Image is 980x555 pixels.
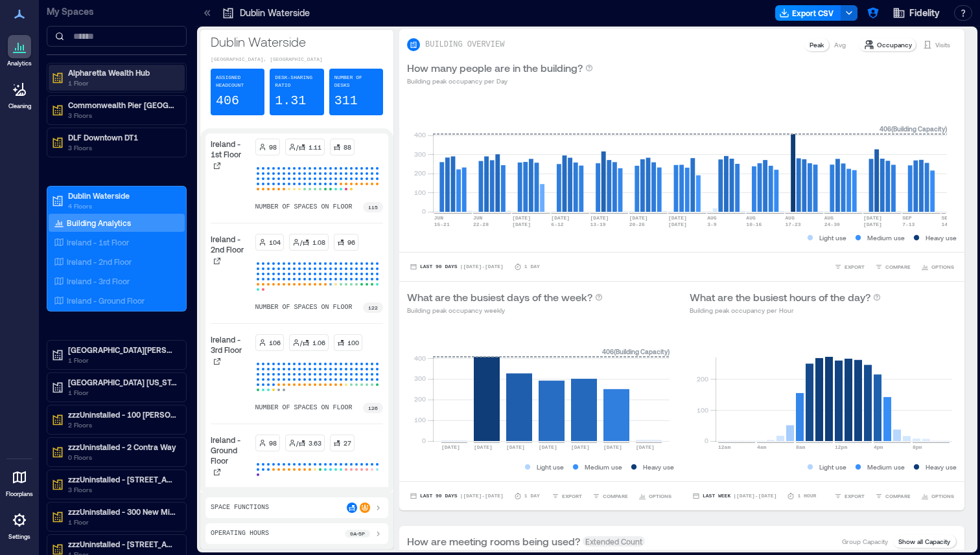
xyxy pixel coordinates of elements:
[68,110,177,120] p: 3 Floors
[68,506,177,517] p: zzzUninstalled - 300 New Millennium
[473,221,489,227] text: 22-28
[898,536,950,547] p: Show all Capacity
[746,215,756,221] text: AUG
[211,139,250,159] p: Ireland - 1st Floor
[407,76,593,86] p: Building peak occupancy per Day
[867,462,905,472] p: Medium use
[473,215,483,221] text: JUN
[707,215,717,221] text: AUG
[211,435,250,466] p: Ireland - Ground Floor
[603,444,622,450] text: [DATE]
[935,40,950,50] p: Visits
[47,5,187,18] p: My Spaces
[885,263,911,271] span: COMPARE
[918,260,957,273] button: OPTIONS
[211,334,250,355] p: Ireland - 3rd Floor
[269,438,277,448] p: 98
[690,305,881,315] p: Building peak occupancy per Hour
[255,403,353,413] p: number of spaces on floor
[705,436,708,444] tspan: 0
[211,56,383,63] p: [GEOGRAPHIC_DATA], [GEOGRAPHIC_DATA]
[414,169,426,177] tspan: 200
[255,302,353,313] p: number of spaces on floor
[757,444,767,450] text: 4am
[67,295,145,306] p: Ireland - Ground Floor
[68,345,177,355] p: [GEOGRAPHIC_DATA][PERSON_NAME]
[7,60,32,67] p: Analytics
[590,215,609,221] text: [DATE]
[68,517,177,527] p: 1 Floor
[697,406,708,414] tspan: 100
[845,263,865,271] span: EXPORT
[68,409,177,420] p: zzzUninstalled - 100 [PERSON_NAME]
[551,215,570,221] text: [DATE]
[819,462,846,472] p: Light use
[512,215,531,221] text: [DATE]
[877,40,912,50] p: Occupancy
[434,221,450,227] text: 15-21
[296,142,298,152] p: /
[296,438,298,448] p: /
[8,102,31,110] p: Cleaning
[796,444,806,450] text: 8am
[537,462,564,472] p: Light use
[67,237,129,247] p: Ireland - 1st Floor
[562,492,582,500] span: EXPORT
[824,215,834,221] text: AUG
[347,237,355,247] p: 96
[824,221,840,227] text: 24-30
[629,215,648,221] text: [DATE]
[68,474,177,484] p: zzzUninstalled - [STREET_ADDRESS]
[6,490,33,498] p: Floorplans
[872,490,913,503] button: COMPARE
[4,504,35,545] a: Settings
[872,260,913,273] button: COMPARE
[867,232,905,243] p: Medium use
[845,492,865,500] span: EXPORT
[690,490,779,503] button: Last Week |[DATE]-[DATE]
[407,60,583,76] p: How many people are in the building?
[474,444,493,450] text: [DATE]
[810,40,824,50] p: Peak
[8,533,30,541] p: Settings
[931,492,954,500] span: OPTIONS
[300,237,302,247] p: /
[585,462,622,472] p: Medium use
[649,492,671,500] span: OPTIONS
[334,74,378,89] p: Number of Desks
[414,131,426,139] tspan: 400
[312,337,325,348] p: 1.06
[422,207,426,215] tspan: 0
[407,289,592,305] p: What are the busiest days of the week?
[834,40,846,50] p: Avg
[832,260,867,273] button: EXPORT
[67,276,130,286] p: Ireland - 3rd Floor
[590,221,606,227] text: 13-19
[524,492,540,500] p: 1 Day
[309,142,321,152] p: 1.11
[441,444,460,450] text: [DATE]
[407,490,506,503] button: Last 90 Days |[DATE]-[DATE]
[571,444,590,450] text: [DATE]
[68,132,177,142] p: DLF Downtown DT1
[636,490,674,503] button: OPTIONS
[368,404,378,412] p: 126
[407,534,580,549] p: How are meeting rooms being used?
[434,215,444,221] text: JUN
[414,188,426,196] tspan: 100
[414,354,426,362] tspan: 400
[68,452,177,462] p: 0 Floors
[68,387,177,398] p: 1 Floor
[3,31,36,71] a: Analytics
[216,74,259,89] p: Assigned Headcount
[941,221,957,227] text: 14-20
[863,221,882,227] text: [DATE]
[211,32,383,51] p: Dublin Waterside
[842,536,888,547] p: Group Capacity
[539,444,557,450] text: [DATE]
[368,304,378,311] p: 122
[874,444,883,450] text: 4pm
[690,289,870,305] p: What are the busiest hours of the day?
[350,530,365,538] p: 9a - 5p
[636,444,655,450] text: [DATE]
